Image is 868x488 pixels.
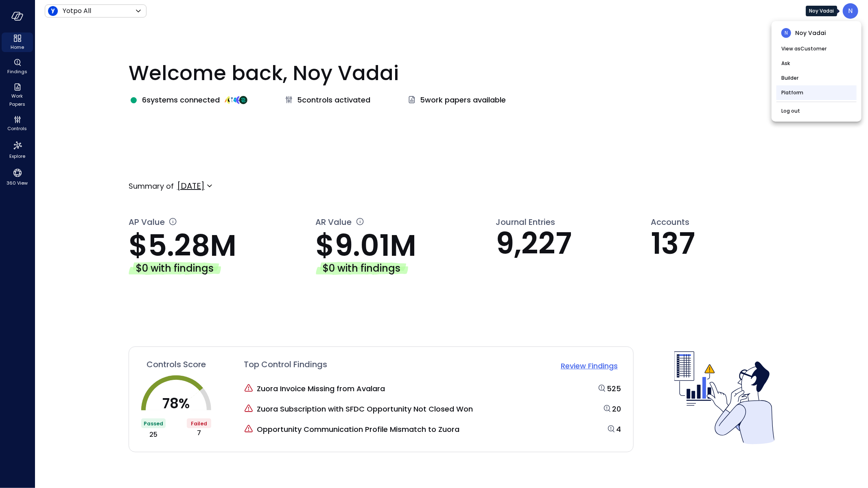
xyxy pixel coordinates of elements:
div: Noy Vadai [806,6,837,16]
a: Log out [781,107,800,115]
li: Builder [776,71,857,85]
span: Noy Vadai [795,28,826,37]
li: View as Customer [776,41,857,56]
li: Ask [776,56,857,71]
li: Platform [776,85,857,100]
div: N [781,28,791,38]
